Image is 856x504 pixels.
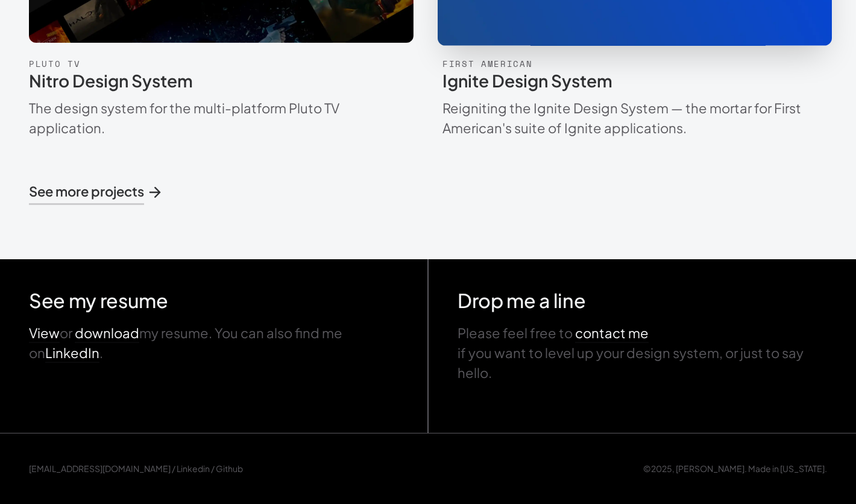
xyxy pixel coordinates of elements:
h4: Nitro Design System [29,70,414,91]
a: contact me [575,324,649,341]
div: © 2025 , [PERSON_NAME]. Made in [US_STATE]. [442,462,827,475]
a: [EMAIL_ADDRESS][DOMAIN_NAME] [29,462,171,475]
div: / / [29,462,243,475]
p: Please feel free to if you want to level up your design system, or just to say hello. [458,323,827,383]
p: Reigniting the Ignite Design System — the mortar for First American's suite of Ignite applications. [442,98,827,138]
a: View [29,324,60,341]
p: The design system for the multi-platform Pluto TV application. [29,98,414,138]
h4: Ignite Design System [442,70,827,91]
a: See more projects [29,181,162,201]
a: Github [216,462,243,475]
div: Pluto TV [29,57,414,70]
a: LinkedIn [45,344,99,361]
h3: See my resume [29,288,398,312]
h3: Drop me a line [458,288,827,312]
a: download [75,324,139,341]
p: or my resume. You can also find me on . [29,323,398,363]
div: First American [442,57,827,70]
a: Linkedin [177,462,210,475]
